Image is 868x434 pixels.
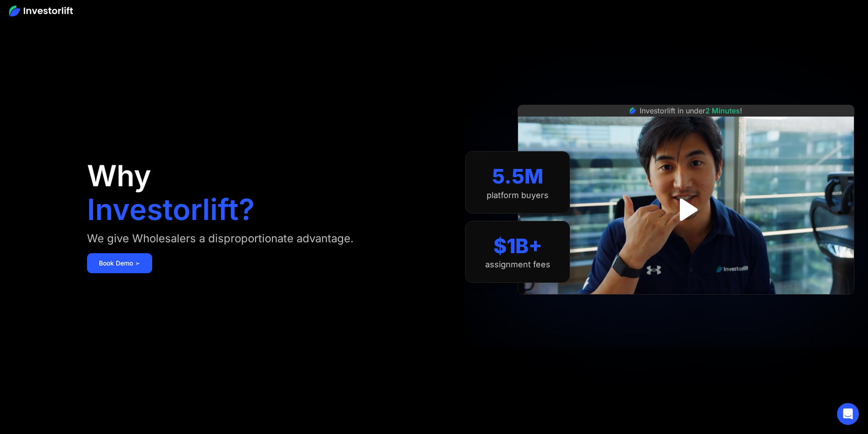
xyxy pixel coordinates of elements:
div: Open Intercom Messenger [837,403,859,425]
div: 5.5M [492,164,544,189]
div: We give Wholesalers a disproportionate advantage. [87,231,354,246]
div: assignment fees [485,260,550,270]
a: Book Demo ➢ [87,253,152,273]
a: open lightbox [666,189,706,230]
div: $1B+ [493,234,542,258]
iframe: Customer reviews powered by Trustpilot [618,299,755,310]
span: 2 Minutes [705,106,740,115]
div: Investorlift in under ! [640,105,742,116]
h1: Why [87,161,151,190]
h1: Investorlift? [87,195,255,224]
div: platform buyers [487,190,549,200]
